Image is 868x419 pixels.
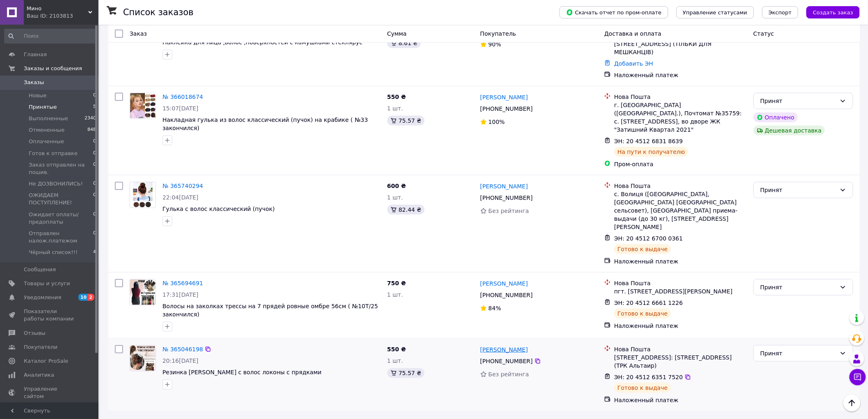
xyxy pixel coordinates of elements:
[614,374,683,380] span: ЭН: 20 4512 6351 7520
[24,51,47,58] span: Главная
[162,280,203,286] a: № 365694691
[123,7,194,17] h1: Список заказов
[813,9,853,16] span: Создать заказ
[614,235,683,242] span: ЭН: 20 4512 6700 0361
[761,96,836,105] div: Принят
[24,330,46,337] span: Отзывы
[614,160,747,168] div: Пром-оплата
[761,349,836,358] div: Принят
[676,6,754,18] button: Управление статусами
[162,94,203,100] a: № 366018674
[29,115,68,122] span: Выполненные
[24,385,76,400] span: Управление сайтом
[162,105,199,112] span: 15:07[DATE]
[480,93,528,101] a: [PERSON_NAME]
[480,292,533,298] span: [PHONE_NUMBER]
[560,6,668,18] button: Скачать отчет по пром-оплате
[614,101,747,134] div: г. [GEOGRAPHIC_DATA] ([GEOGRAPHIC_DATA].), Почтомат №35759: с. [STREET_ADDRESS], во дворе ЖК "Зат...
[24,357,68,365] span: Каталог ProSale
[29,103,57,111] span: Принятые
[130,346,155,371] img: Фото товару
[614,287,747,295] div: пгт. [STREET_ADDRESS][PERSON_NAME]
[387,105,403,112] span: 1 шт.
[387,38,421,48] div: 8.61 ₴
[614,383,671,393] div: Готово к выдаче
[850,369,866,385] button: Чат с покупателем
[130,182,156,208] a: Фото товару
[29,126,64,134] span: Отмененные
[162,303,378,318] span: Волосы на заколках трессы на 7 прядей ровные омбре 56см ( №10Т/25 закончился)
[614,300,683,306] span: ЭН: 20 4512 6661 1226
[29,92,47,99] span: Новые
[489,41,501,48] span: 90%
[24,79,44,86] span: Заказы
[480,279,528,288] a: [PERSON_NAME]
[387,116,425,126] div: 75.57 ₴
[27,12,98,20] div: Ваш ID: 2103813
[480,182,528,190] a: [PERSON_NAME]
[78,294,88,301] span: 10
[614,93,747,101] div: Нова Пошта
[387,346,406,353] span: 550 ₴
[93,161,96,176] span: 0
[761,283,836,292] div: Принят
[93,103,96,111] span: 5
[29,192,93,206] span: ОЖИДАЕМ ПОСТУПЛЕНИЕ!
[489,119,505,125] span: 100%
[29,138,64,145] span: Оплаченные
[769,9,792,16] span: Экспорт
[162,194,199,201] span: 22:04[DATE]
[93,138,96,145] span: 0
[614,322,747,330] div: Наложенный платеж
[29,161,93,176] span: Заказ отправлен на пошив.
[24,280,70,287] span: Товары и услуги
[754,112,798,122] div: Оплачено
[480,105,533,112] span: [PHONE_NUMBER]
[387,357,403,364] span: 1 шт.
[24,343,57,351] span: Покупатели
[130,30,147,37] span: Заказ
[29,230,93,245] span: Отправлен налож.платежом
[162,291,199,298] span: 17:31[DATE]
[614,244,671,254] div: Готово к выдаче
[29,249,78,256] span: Чёрный список!!!
[130,93,155,118] img: Фото товару
[93,180,96,188] span: 0
[162,206,275,212] span: Гулька с волос классический (пучок)
[614,71,747,79] div: Наложенный платеж
[489,371,529,378] span: Без рейтинга
[162,117,368,131] span: Накладная гулька из волос классический (пучок) на крабике ( №33 закончился)
[489,208,529,214] span: Без рейтинга
[24,294,61,301] span: Уведомления
[683,9,747,16] span: Управление статусами
[162,369,322,375] a: Резинка [PERSON_NAME] с волос локоны с прядками
[130,279,156,305] a: Фото товару
[130,279,155,305] img: Фото товару
[93,230,96,245] span: 0
[387,94,406,100] span: 550 ₴
[489,305,501,311] span: 84%
[24,308,76,323] span: Показатели работы компании
[387,30,407,37] span: Сумма
[480,358,533,364] span: [PHONE_NUMBER]
[614,345,747,353] div: Нова Пошта
[93,211,96,226] span: 0
[162,357,199,364] span: 20:16[DATE]
[480,346,528,354] a: [PERSON_NAME]
[93,92,96,99] span: 0
[24,65,82,72] span: Заказы и сообщения
[387,205,425,215] div: 82.44 ₴
[130,93,156,119] a: Фото товару
[614,396,747,404] div: Наложенный платеж
[806,6,860,18] button: Создать заказ
[614,60,653,67] a: Добавить ЭН
[387,183,406,189] span: 600 ₴
[93,249,96,256] span: 4
[4,29,97,44] input: Поиск
[614,353,747,370] div: [STREET_ADDRESS]: [STREET_ADDRESS] (ТРК Альтаир)
[480,30,516,37] span: Покупатель
[614,279,747,287] div: Нова Пошта
[29,211,93,226] span: Ожидает оплаты/предоплаты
